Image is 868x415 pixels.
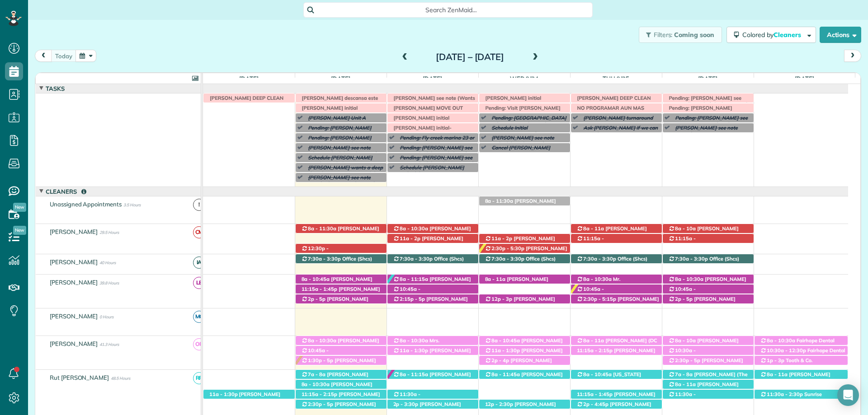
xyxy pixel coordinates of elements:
span: Tooth & Co. ([PHONE_NUMBER]) [760,357,813,370]
span: [PERSON_NAME] ([PHONE_NUMBER]) [485,245,567,258]
div: [STREET_ADDRESS] [479,400,570,409]
div: 11940 [US_STATE] 181 - Fairhope, AL, 36532 [663,254,754,264]
span: [PERSON_NAME] initial [297,105,359,111]
span: Pending: [PERSON_NAME] [PERSON_NAME] for 2PM (Client called and asked for his appt [DATE] to be m... [304,135,380,167]
span: 11:15a - 2:15p [668,235,696,248]
span: 12p - 3p [491,296,513,302]
div: 11940 [US_STATE] 181 - Fairhope, AL, 36532 [387,254,478,264]
span: 7a - 8a [307,371,326,378]
div: [STREET_ADDRESS] [663,224,754,233]
span: [PERSON_NAME] initial-[PERSON_NAME] [389,125,452,137]
span: Schedule [PERSON_NAME] (Schedule [PERSON_NAME] between the 22nd–27th or the 29th. Thanks) [396,164,471,190]
span: Cleaners [774,31,802,39]
span: 8a - 11:30a [307,225,337,232]
span: MC [193,311,205,323]
div: [STREET_ADDRESS][PERSON_NAME] [296,390,387,399]
div: [STREET_ADDRESS][PERSON_NAME] [571,234,662,243]
span: [PERSON_NAME] ([PHONE_NUMBER]) [393,235,463,248]
div: [STREET_ADDRESS] [387,224,478,233]
span: Schedule [PERSON_NAME] Initial (Initial Cleaning [PERSON_NAME] [PHONE_NUMBER] there is another cl... [304,154,383,213]
span: 8a - 11a [675,381,696,387]
div: [STREET_ADDRESS][PERSON_NAME] [296,346,387,355]
span: [PERSON_NAME] ([PHONE_NUMBER]) [668,337,739,350]
span: Pending: [PERSON_NAME] [304,125,372,131]
div: [STREET_ADDRESS] [755,370,848,379]
span: 11:15a - 2:45p [576,235,604,248]
span: Pending: [GEOGRAPHIC_DATA] solamente puede con dos [PERSON_NAME], asignar Lemis con alguien mas [487,115,568,140]
span: [PERSON_NAME] [48,258,100,266]
span: Ask [PERSON_NAME] if we can move his service to 2 pm moving forward [579,125,660,144]
span: Cleaners [44,188,88,195]
span: 1:30p - 5p [307,357,334,364]
div: [STREET_ADDRESS][PERSON_NAME] [755,390,848,399]
span: Filters: [654,31,673,39]
span: 8a - 10a [675,337,696,344]
span: [PERSON_NAME] ([PHONE_NUMBER]) [576,242,633,254]
h2: [DATE] – [DATE] [414,52,527,62]
span: Office (Shcs) ([PHONE_NUMBER]) [301,256,373,268]
span: CM [193,226,205,238]
div: [STREET_ADDRESS] [479,370,570,379]
span: [PERSON_NAME] ([PHONE_NUMBER]) [209,391,280,404]
span: Pending: [PERSON_NAME] see note (Call to ask if she has moved into her house downstairs to update... [665,95,748,127]
span: 8a - 10:30a [766,337,796,344]
div: [GEOGRAPHIC_DATA] [296,294,387,304]
span: 8a - 11:30a [485,198,514,204]
span: 2p - 3:30p [393,401,419,407]
div: [STREET_ADDRESS] [663,346,754,355]
button: today [51,50,76,62]
div: [STREET_ADDRESS] [387,234,478,243]
span: 11:30a - 2:30p [668,391,696,404]
span: [PERSON_NAME] ([PHONE_NUMBER]) [668,381,739,394]
span: [PERSON_NAME] [48,340,100,347]
span: Pending: [PERSON_NAME] see note (Schedule a cleaning needs to be at the latest the [DATE] anytime... [396,154,475,213]
span: 8a - 10:30a [675,276,704,282]
div: [STREET_ADDRESS] [296,284,387,294]
span: 8a - 10a [675,225,696,232]
span: 41.3 Hours [99,342,119,347]
div: [STREET_ADDRESS] [479,196,570,206]
div: [STREET_ADDRESS] [296,370,387,379]
span: 40 Hours [99,260,116,265]
span: [PERSON_NAME] ([PHONE_NUMBER]) [485,371,563,384]
span: 11a - 2p [491,235,513,242]
span: 2:15p - 5p [399,296,425,302]
span: [PERSON_NAME] ([PHONE_NUMBER]) [576,296,659,308]
span: 8a - 11:15a [399,371,429,378]
span: Office (Shcs) ([PHONE_NUMBER]) [668,256,740,268]
span: [PERSON_NAME] ([PHONE_NUMBER]) [301,354,358,366]
span: 2p - 4p [491,357,509,364]
span: [PERSON_NAME] ([PHONE_NUMBER]) [393,225,471,238]
span: 7:30a - 3:30p [307,256,341,262]
span: NO PROGRAMAR AUN MAS [PERSON_NAME] ESTE DIA [573,105,645,117]
div: [STREET_ADDRESS] [755,356,848,365]
span: 2:30p - 5p [307,401,334,407]
span: [PERSON_NAME] ([PHONE_NUMBER]) [668,242,725,254]
div: 11940 [US_STATE] 181 - Fairhope, AL, 36532 [479,254,570,264]
button: prev [35,50,52,62]
span: [PERSON_NAME] ([PHONE_NUMBER]) [485,296,555,308]
div: [STREET_ADDRESS] [387,346,478,355]
span: [PERSON_NAME] ([PHONE_NUMBER]) [393,397,449,410]
div: [STREET_ADDRESS] [571,275,662,284]
span: [PERSON_NAME] ([PHONE_NUMBER]) [393,347,471,360]
span: [PERSON_NAME] initial [481,95,542,101]
span: 8a - 10:30a [583,276,612,282]
span: [PERSON_NAME] ([PHONE_NUMBER]) [576,391,656,404]
span: [PERSON_NAME] (DC LAWN) ([PHONE_NUMBER], [PHONE_NUMBER]) [576,337,657,357]
span: [PERSON_NAME] ([PHONE_NUMBER]) [301,225,379,238]
span: Office (Shcs) ([PHONE_NUMBER]) [393,256,464,268]
div: [STREET_ADDRESS] [663,275,754,284]
span: 11a - 1:30p [209,391,238,397]
span: 7a - 8a [675,371,693,378]
span: New [13,226,26,235]
div: [STREET_ADDRESS] [663,234,754,243]
span: [PERSON_NAME] ([PHONE_NUMBER]) [576,347,656,360]
span: 7:30a - 3:30p [491,256,525,262]
span: 10:30a - 1:45p [668,347,696,360]
span: [DATE] [329,75,352,82]
span: 10:30a - 12:30p [766,347,806,354]
span: [PERSON_NAME] ([PHONE_NUMBER]) [301,296,368,308]
span: OP [193,338,205,350]
span: [PERSON_NAME] DEEP CLEAN [PERSON_NAME] [573,95,651,107]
